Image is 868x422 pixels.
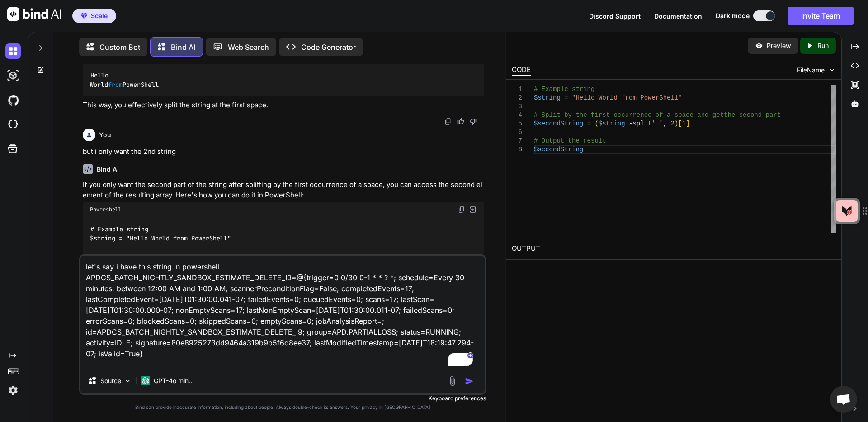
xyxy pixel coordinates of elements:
span: Scale [91,11,108,20]
div: 3 [512,102,522,111]
p: Preview [767,41,791,50]
span: 2 [670,120,674,127]
span: $string [534,94,561,101]
span: from [108,81,123,89]
button: premiumScale [72,9,116,23]
p: Run [817,41,829,50]
img: dislike [470,118,477,125]
span: FileName [797,66,825,75]
img: attachment [447,376,458,386]
div: CODE [512,65,531,76]
div: 7 [512,137,522,145]
div: 1 [512,85,522,94]
textarea: To enrich screen reader interactions, please activate Accessibility in Grammarly extension settings [80,256,485,368]
img: preview [755,42,763,50]
img: Bind AI [7,7,61,21]
span: - [629,120,632,127]
img: icon [465,377,474,386]
img: copy [458,206,465,213]
span: 1 [682,120,685,127]
span: = [587,120,590,127]
p: Custom Bot [99,42,140,53]
div: 8 [512,145,522,154]
button: Documentation [654,11,702,21]
img: darkChat [5,43,21,59]
p: GPT-4o min.. [154,376,192,385]
span: $string [598,120,625,127]
span: # Example string [534,86,594,93]
div: 4 [512,111,522,120]
p: but i only want the 2nd string [83,147,484,157]
img: Pick Models [124,377,132,385]
span: $secondString [534,120,583,127]
span: Dark mode [716,11,750,20]
span: ( [594,120,598,127]
span: Powershell [90,206,122,213]
img: copy [444,118,452,125]
span: # Split by the first occurrence of a space and get [534,111,724,119]
p: Code Generator [301,42,356,53]
span: Discord Support [589,12,641,20]
div: 5 [512,120,522,128]
span: [ [678,120,682,127]
span: $secondString [534,146,583,153]
img: chevron down [828,66,836,74]
p: Keyboard preferences [79,395,486,402]
img: premium [81,13,87,19]
button: Discord Support [589,11,641,21]
h6: Bind AI [97,165,119,174]
span: the second part [724,111,781,119]
span: , [663,120,666,127]
div: 6 [512,128,522,137]
div: 2 [512,94,522,102]
p: Bind can provide inaccurate information, including about people. Always double-check its answers.... [79,404,486,411]
h2: OUTPUT [506,238,841,259]
p: Bind AI [171,42,195,53]
button: Invite Team [788,7,854,25]
p: Web Search [228,42,269,53]
h6: You [99,130,111,139]
span: "Hello World from PowerShell" [572,94,682,101]
span: # Output the result [534,137,606,144]
code: Hello World PowerShell [90,71,159,89]
span: ' ' [651,120,663,127]
img: GPT-4o mini [141,376,150,385]
img: githubDark [5,92,21,108]
p: Source [100,376,121,385]
span: = [564,94,568,101]
p: If you only want the second part of the string after splitting by the first occurrence of a space... [83,180,484,200]
p: This way, you effectively split the string at the first space. [83,100,484,110]
img: Open in Browser [469,206,477,214]
span: ) [675,120,678,127]
img: cloudideIcon [5,117,21,132]
span: split [632,120,651,127]
span: ] [686,120,689,127]
img: settings [5,383,21,398]
div: Open chat [830,386,857,413]
span: Documentation [654,12,702,20]
img: darkAi-studio [5,68,21,83]
img: like [457,118,464,125]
